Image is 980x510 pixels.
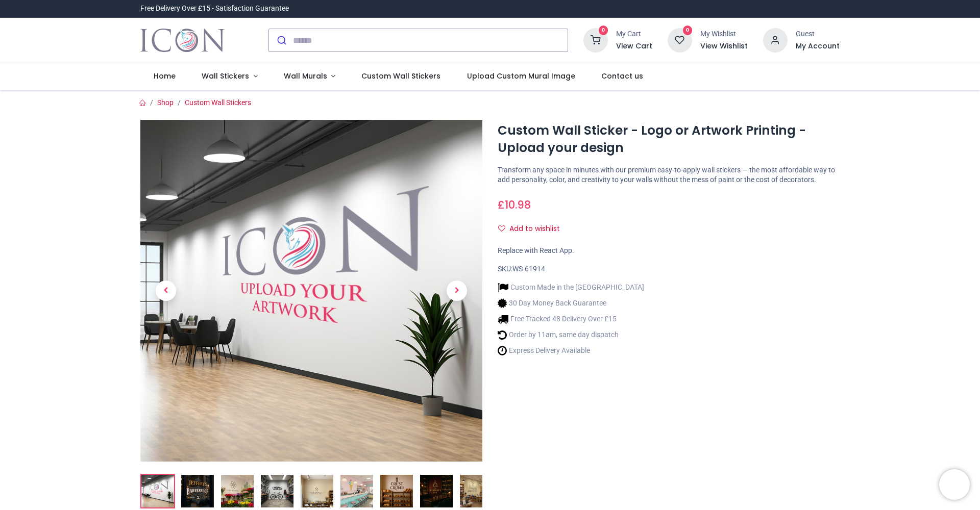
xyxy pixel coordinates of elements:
[140,26,225,55] a: Logo of Icon Wall Stickers
[498,225,505,232] i: Add to wishlist
[616,29,652,39] div: My Cart
[498,122,840,157] h1: Custom Wall Sticker - Logo or Artwork Printing - Upload your design
[683,25,693,35] sup: 0
[340,475,373,507] img: Custom Wall Sticker - Logo or Artwork Printing - Upload your design
[498,220,569,238] button: Add to wishlistAdd to wishlist
[625,4,840,14] iframe: Customer reviews powered by Trustpilot
[498,282,644,293] li: Custom Made in the [GEOGRAPHIC_DATA]
[157,98,174,107] a: Shop
[583,36,608,44] a: 0
[498,264,840,274] div: SKU:
[796,41,840,52] a: My Account
[498,165,840,185] p: Transform any space in minutes with our premium easy-to-apply wall stickers — the most affordable...
[156,280,176,301] span: Previous
[188,63,271,90] a: Wall Stickers
[460,475,493,507] img: Custom Wall Sticker - Logo or Artwork Printing - Upload your design
[498,345,644,356] li: Express Delivery Available
[140,4,289,14] div: Free Delivery Over £15 - Satisfaction Guarantee
[467,71,575,81] span: Upload Custom Mural Image
[301,475,333,507] img: Custom Wall Sticker - Logo or Artwork Printing - Upload your design
[498,314,644,324] li: Free Tracked 48 Delivery Over £15
[601,71,643,81] span: Contact us
[700,29,748,39] div: My Wishlist
[140,171,191,411] a: Previous
[154,71,176,81] span: Home
[202,71,249,81] span: Wall Stickers
[498,246,840,256] div: Replace with React App.
[498,197,531,212] span: £
[271,63,349,90] a: Wall Murals
[140,26,225,55] img: Icon Wall Stickers
[498,329,644,340] li: Order by 11am, same day dispatch
[420,475,453,507] img: Custom Wall Sticker - Logo or Artwork Printing - Upload your design
[700,41,748,52] a: View Wishlist
[447,280,467,301] span: Next
[431,171,482,411] a: Next
[221,475,254,507] img: Custom Wall Sticker - Logo or Artwork Printing - Upload your design
[512,265,545,273] span: WS-61914
[185,98,251,107] a: Custom Wall Stickers
[284,71,327,81] span: Wall Murals
[616,41,652,52] a: View Cart
[141,475,174,507] img: Custom Wall Sticker - Logo or Artwork Printing - Upload your design
[796,29,840,39] div: Guest
[939,469,970,500] iframe: Brevo live chat
[668,36,692,44] a: 0
[505,197,531,212] span: 10.98
[261,475,293,507] img: Custom Wall Sticker - Logo or Artwork Printing - Upload your design
[269,29,293,52] button: Submit
[140,120,482,462] img: Custom Wall Sticker - Logo or Artwork Printing - Upload your design
[380,475,413,507] img: Custom Wall Sticker - Logo or Artwork Printing - Upload your design
[498,298,644,309] li: 30 Day Money Back Guarantee
[599,25,608,35] sup: 0
[361,71,440,81] span: Custom Wall Stickers
[181,475,214,507] img: Custom Wall Sticker - Logo or Artwork Printing - Upload your design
